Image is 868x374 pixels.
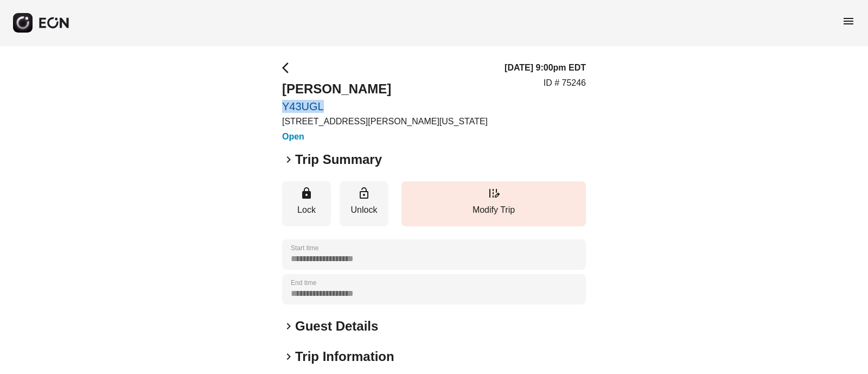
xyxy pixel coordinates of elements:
h3: Open [282,130,488,143]
h2: Guest Details [295,318,378,335]
button: Lock [282,181,331,226]
p: [STREET_ADDRESS][PERSON_NAME][US_STATE] [282,115,488,128]
span: lock [300,187,313,200]
p: Unlock [345,204,383,217]
span: keyboard_arrow_right [282,153,295,166]
h2: Trip Information [295,348,394,365]
p: Modify Trip [407,204,580,217]
h2: Trip Summary [295,151,382,168]
span: edit_road [487,187,500,200]
span: arrow_back_ios [282,61,295,74]
span: keyboard_arrow_right [282,350,295,363]
span: keyboard_arrow_right [282,320,295,333]
p: Lock [288,204,325,217]
button: Unlock [340,181,388,226]
button: Modify Trip [401,181,586,226]
span: lock_open [358,187,371,200]
h2: [PERSON_NAME] [282,80,488,98]
h3: [DATE] 9:00pm EDT [505,61,586,74]
a: Y43UGL [282,100,488,113]
span: menu [842,15,855,28]
p: ID # 75246 [544,77,586,90]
